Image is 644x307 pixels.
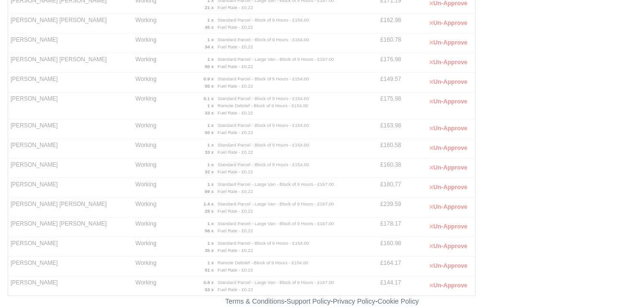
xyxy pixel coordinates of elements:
[133,92,165,119] td: Working
[217,24,253,30] small: Fuel Rate - £0.22
[596,261,644,307] iframe: Chat Widget
[217,64,253,69] small: Fuel Rate - £0.22
[217,17,309,23] small: Standard Parcel - Block of 9 Hours - £154.00
[358,119,404,139] td: £163.98
[8,139,133,159] td: [PERSON_NAME]
[207,57,214,62] strong: 1 x
[133,53,165,73] td: Working
[217,208,253,214] small: Fuel Rate - £0.22
[358,198,404,217] td: £239.59
[8,198,133,217] td: [PERSON_NAME] [PERSON_NAME]
[205,169,214,174] strong: 32 x
[217,228,253,233] small: Fuel Rate - £0.22
[207,162,214,167] strong: 1 x
[8,237,133,257] td: [PERSON_NAME]
[203,96,214,101] strong: 0.1 x
[133,217,165,237] td: Working
[217,5,253,10] small: Fuel Rate - £0.22
[358,276,404,296] td: £144.17
[424,279,473,293] button: Un-Approve
[207,17,214,23] strong: 1 x
[217,287,253,292] small: Fuel Rate - £0.22
[217,182,334,187] small: Standard Parcel - Large Van - Block of 9 Hours - £167.00
[205,208,214,214] strong: 29 x
[205,287,214,292] strong: 53 x
[207,260,214,265] strong: 1 x
[217,240,309,246] small: Standard Parcel - Block of 9 Hours - £154.00
[8,119,133,139] td: [PERSON_NAME]
[217,110,253,115] small: Fuel Rate - £0.22
[8,159,133,178] td: [PERSON_NAME]
[205,130,214,135] strong: 50 x
[217,57,334,62] small: Standard Parcel - Large Van - Block of 9 Hours - £167.00
[358,53,404,73] td: £176.98
[217,248,253,253] small: Fuel Rate - £0.22
[424,75,473,89] button: Un-Approve
[133,257,165,276] td: Working
[207,240,214,246] strong: 1 x
[133,139,165,159] td: Working
[8,53,133,73] td: [PERSON_NAME] [PERSON_NAME]
[205,189,214,194] strong: 69 x
[217,267,253,273] small: Fuel Rate - £0.22
[358,73,404,92] td: £149.57
[217,123,309,128] small: Standard Parcel - Block of 9 Hours - £154.00
[358,217,404,237] td: £178.17
[424,16,473,30] button: Un-Approve
[287,297,331,305] a: Support Policy
[8,34,133,53] td: [PERSON_NAME]
[205,110,214,115] strong: 33 x
[217,96,309,101] small: Standard Parcel - Block of 9 Hours - £154.00
[358,92,404,119] td: £175.98
[8,14,133,34] td: [PERSON_NAME] [PERSON_NAME]
[203,201,214,206] strong: 1.4 x
[377,297,418,305] a: Cookie Policy
[424,141,473,155] button: Un-Approve
[217,103,308,108] small: Remote Debrief - Block of 9 Hours - £154.00
[225,297,284,305] a: Terms & Conditions
[207,182,214,187] strong: 1 x
[217,189,253,194] small: Fuel Rate - £0.22
[424,200,473,214] button: Un-Approve
[205,83,214,89] strong: 55 x
[424,36,473,50] button: Un-Approve
[358,159,404,178] td: £160.38
[424,95,473,109] button: Un-Approve
[217,37,309,42] small: Standard Parcel - Block of 9 Hours - £154.00
[8,73,133,92] td: [PERSON_NAME]
[8,178,133,198] td: [PERSON_NAME]
[207,103,214,108] strong: 1 x
[217,201,334,206] small: Standard Parcel - Large Van - Block of 9 Hours - £167.00
[133,34,165,53] td: Working
[205,267,214,273] strong: 51 x
[205,228,214,233] strong: 56 x
[358,139,404,159] td: £160.58
[207,37,214,42] strong: 1 x
[133,73,165,92] td: Working
[8,276,133,296] td: [PERSON_NAME]
[133,237,165,257] td: Working
[207,142,214,148] strong: 1 x
[203,76,214,81] strong: 0.9 x
[133,14,165,34] td: Working
[133,198,165,217] td: Working
[424,181,473,194] button: Un-Approve
[203,280,214,285] strong: 0.8 x
[205,149,214,155] strong: 33 x
[207,221,214,226] strong: 1 x
[205,24,214,30] strong: 45 x
[333,297,375,305] a: Privacy Policy
[217,162,309,167] small: Standard Parcel - Block of 9 Hours - £154.00
[205,248,214,253] strong: 35 x
[358,237,404,257] td: £160.98
[8,257,133,276] td: [PERSON_NAME]
[133,119,165,139] td: Working
[424,259,473,273] button: Un-Approve
[217,44,253,49] small: Fuel Rate - £0.22
[205,5,214,10] strong: 21 x
[133,159,165,178] td: Working
[217,169,253,174] small: Fuel Rate - £0.22
[358,178,404,198] td: £180.77
[8,217,133,237] td: [PERSON_NAME] [PERSON_NAME]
